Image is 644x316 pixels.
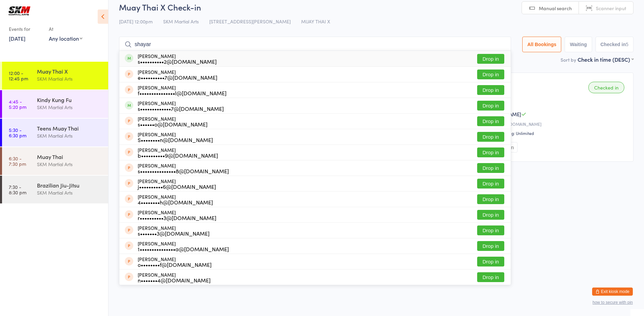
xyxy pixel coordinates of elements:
[9,99,26,110] time: 4:45 - 5:20 pm
[479,130,626,136] div: Classes Remaining: Unlimited
[477,257,504,266] button: Drop in
[138,277,211,283] div: n•••••••4@[DOMAIN_NAME]
[7,5,32,17] img: SKM Martial Arts
[49,23,82,35] div: At
[596,37,634,52] button: Checked in5
[37,132,102,140] div: SKM Martial Arts
[561,56,576,63] label: Sort by
[119,18,153,25] span: [DATE] 12:00pm
[138,256,212,267] div: [PERSON_NAME]
[138,153,218,158] div: b••••••••••9@[DOMAIN_NAME]
[2,62,108,90] a: 12:00 -12:45 pmMuay Thai XSKM Martial Arts
[138,85,227,96] div: [PERSON_NAME]
[138,168,229,174] div: s•••••••••••••••8@[DOMAIN_NAME]
[138,262,212,267] div: o••••••••f@[DOMAIN_NAME]
[477,54,504,64] button: Drop in
[138,121,208,127] div: s••••••o@[DOMAIN_NAME]
[138,231,210,236] div: s•••••••3@[DOMAIN_NAME]
[477,147,504,157] button: Drop in
[37,160,102,168] div: SKM Martial Arts
[539,5,572,12] span: Manual search
[477,225,504,235] button: Drop in
[49,35,82,42] div: Any location
[138,178,216,189] div: [PERSON_NAME]
[477,210,504,220] button: Drop in
[9,70,28,81] time: 12:00 - 12:45 pm
[37,96,102,103] div: Kindy Kung Fu
[477,70,504,79] button: Drop in
[592,288,633,296] button: Exit kiosk mode
[596,5,626,12] span: Scanner input
[477,241,504,251] button: Drop in
[138,272,211,283] div: [PERSON_NAME]
[9,184,26,195] time: 7:30 - 8:30 pm
[138,199,213,205] div: 4••••••••h@[DOMAIN_NAME]
[37,181,102,189] div: Brazilian Jiu-Jitsu
[138,116,208,127] div: [PERSON_NAME]
[477,101,504,111] button: Drop in
[138,163,229,174] div: [PERSON_NAME]
[477,163,504,173] button: Drop in
[9,156,26,166] time: 6:30 - 7:30 pm
[138,75,217,80] div: e••••••••••7@[DOMAIN_NAME]
[138,210,216,220] div: [PERSON_NAME]
[522,37,562,52] button: All Bookings
[138,246,229,252] div: 1•••••••••••••••a@[DOMAIN_NAME]
[37,124,102,132] div: Teens Muay Thai
[9,23,42,35] div: Events for
[2,119,108,146] a: 5:30 -6:30 pmTeens Muay ThaiSKM Martial Arts
[37,103,102,111] div: SKM Martial Arts
[578,56,633,63] div: Check in time (DESC)
[477,116,504,126] button: Drop in
[138,215,216,220] div: r••••••••••3@[DOMAIN_NAME]
[119,1,633,13] h2: Muay Thai X Check-in
[2,90,108,118] a: 4:45 -5:20 pmKindy Kung FuSKM Martial Arts
[592,300,633,305] button: how to secure with pin
[119,37,511,52] input: Search
[138,106,224,111] div: s•••••••••••••7@[DOMAIN_NAME]
[138,100,224,111] div: [PERSON_NAME]
[163,18,199,25] span: SKM Martial Arts
[37,153,102,160] div: Muay Thai
[138,69,217,80] div: [PERSON_NAME]
[565,37,592,52] button: Waiting
[477,132,504,142] button: Drop in
[138,225,210,236] div: [PERSON_NAME]
[626,42,628,47] div: 5
[209,18,291,25] span: [STREET_ADDRESS][PERSON_NAME]
[477,179,504,189] button: Drop in
[138,137,213,142] div: S••••••••n@[DOMAIN_NAME]
[37,67,102,75] div: Muay Thai X
[37,75,102,83] div: SKM Martial Arts
[138,184,216,189] div: j••••••••••6@[DOMAIN_NAME]
[301,18,330,25] span: MUAY THAI X
[37,189,102,197] div: SKM Martial Arts
[138,241,229,252] div: [PERSON_NAME]
[477,194,504,204] button: Drop in
[138,147,218,158] div: [PERSON_NAME]
[138,59,217,64] div: s••••••••••2@[DOMAIN_NAME]
[9,127,26,138] time: 5:30 - 6:30 pm
[2,176,108,203] a: 7:30 -8:30 pmBrazilian Jiu-JitsuSKM Martial Arts
[479,121,626,127] div: p••••••••••y@[DOMAIN_NAME]
[477,85,504,95] button: Drop in
[138,90,227,96] div: f•••••••••••••••l@[DOMAIN_NAME]
[588,82,624,93] div: Checked in
[138,53,217,64] div: [PERSON_NAME]
[2,147,108,175] a: 6:30 -7:30 pmMuay ThaiSKM Martial Arts
[477,272,504,282] button: Drop in
[138,194,213,205] div: [PERSON_NAME]
[138,132,213,142] div: [PERSON_NAME]
[9,35,25,42] a: [DATE]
